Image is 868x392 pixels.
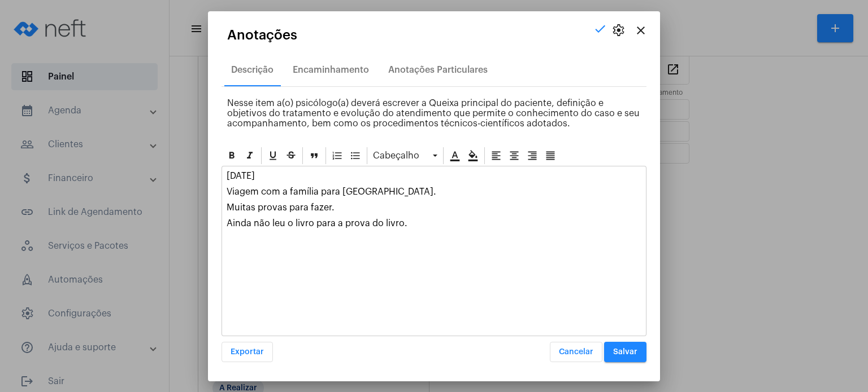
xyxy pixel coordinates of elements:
[370,147,440,164] div: Cabeçalho
[283,147,300,164] div: Strike
[604,342,646,362] button: Salvar
[611,24,625,37] span: settings
[550,342,602,362] button: Cancelar
[446,147,463,164] div: Cor do texto
[227,28,297,42] span: Anotações
[293,65,369,75] div: Encaminhamento
[222,342,273,362] button: Exportar
[227,202,641,213] p: Muitas provas para fazer.
[524,147,541,164] div: Alinhar à direita
[264,147,281,164] div: Sublinhado
[227,171,641,181] p: [DATE]
[559,348,593,356] span: Cancelar
[329,147,346,164] div: Ordered List
[347,147,364,164] div: Bullet List
[241,147,258,164] div: Itálico
[231,65,274,75] div: Descrição
[388,65,488,75] div: Anotações Particulares
[231,348,264,356] span: Exportar
[227,187,641,197] p: Viagem com a família para [GEOGRAPHIC_DATA].
[227,218,641,228] p: Ainda não leu o livro para a prova do livro.
[607,19,630,42] button: settings
[306,147,323,164] div: Blockquote
[542,147,559,164] div: Alinhar justificado
[634,24,648,37] mat-icon: close
[223,147,240,164] div: Negrito
[506,147,523,164] div: Alinhar ao centro
[465,147,481,164] div: Cor de fundo
[593,22,607,36] mat-icon: check
[227,99,640,128] span: Nesse item a(o) psicólogo(a) deverá escrever a Queixa principal do paciente, definição e objetivo...
[488,147,505,164] div: Alinhar à esquerda
[613,348,637,356] span: Salvar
